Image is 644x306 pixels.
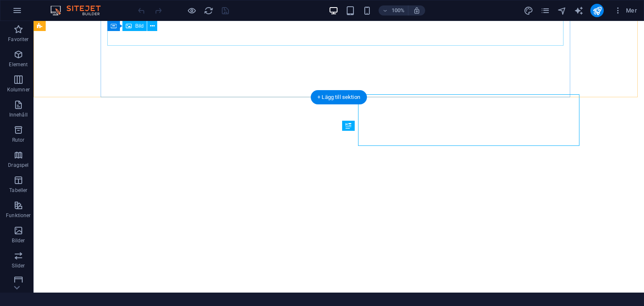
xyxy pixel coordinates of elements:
[610,4,640,17] button: Mer
[557,6,567,16] i: Navigatör
[540,6,550,16] i: Sidor (Ctrl+Alt+S)
[574,5,584,16] button: text_generator
[9,112,28,118] p: Innehåll
[523,5,533,16] button: design
[614,6,637,15] span: Mer
[12,237,25,244] p: Bilder
[6,212,31,219] p: Funktioner
[557,5,567,16] button: navigator
[540,5,550,16] button: pages
[379,5,408,16] button: 100%
[187,5,197,16] button: Klicka här för att lämna förhandsvisningsläge och fortsätta redigera
[8,162,29,169] p: Dragspel
[135,23,143,29] span: Bild
[592,6,602,16] i: Publicera
[204,6,213,16] i: Uppdatera sida
[574,6,584,16] i: AI Writer
[590,4,604,17] button: publish
[311,90,367,104] div: + Lägg till sektion
[413,7,421,14] i: Justera zoomnivån automatiskt vid storleksändring för att passa vald enhet.
[391,5,405,16] h6: 100%
[524,6,533,16] i: Design (Ctrl+Alt+Y)
[12,262,25,269] p: Slider
[12,137,25,143] p: Rutor
[48,5,111,16] img: Editor Logo
[8,36,29,43] p: Favoriter
[7,86,30,93] p: Kolumner
[9,187,27,194] p: Tabeller
[9,61,28,68] p: Element
[203,5,213,16] button: reload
